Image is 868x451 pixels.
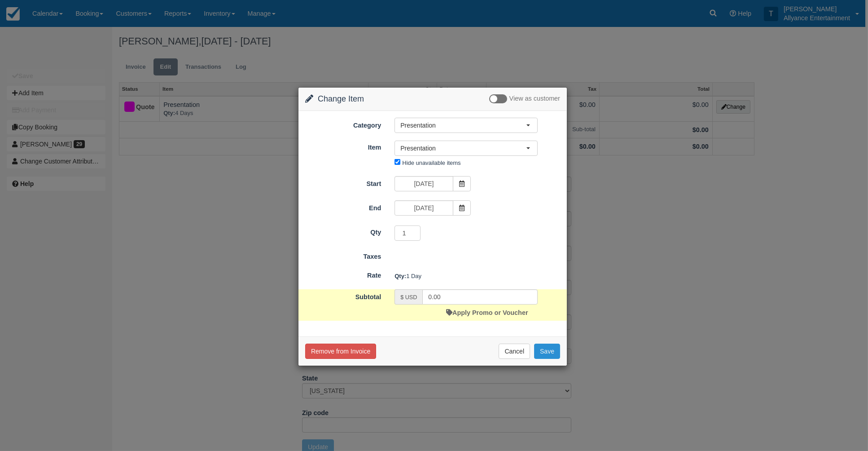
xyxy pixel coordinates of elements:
button: Presentation [395,141,538,156]
button: Cancel [499,344,530,359]
label: Taxes [298,249,388,261]
span: Presentation [400,121,526,130]
a: Apply Promo or Voucher [446,309,528,316]
button: Remove from Invoice [305,344,376,359]
div: 1 Day [388,269,567,283]
span: View as customer [509,95,560,102]
small: $ USD [400,294,417,301]
span: Presentation [400,144,526,153]
label: End [298,200,388,213]
span: Change Item [318,94,364,103]
label: Qty [298,225,388,237]
label: Start [298,176,388,189]
input: Qty [395,225,421,241]
label: Subtotal [298,289,388,302]
button: Save [534,344,560,359]
button: Presentation [395,118,538,133]
label: Item [298,140,388,152]
strong: Qty [395,273,406,279]
label: Hide unavailable items [402,159,460,166]
label: Category [298,118,388,130]
label: Rate [298,268,388,280]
